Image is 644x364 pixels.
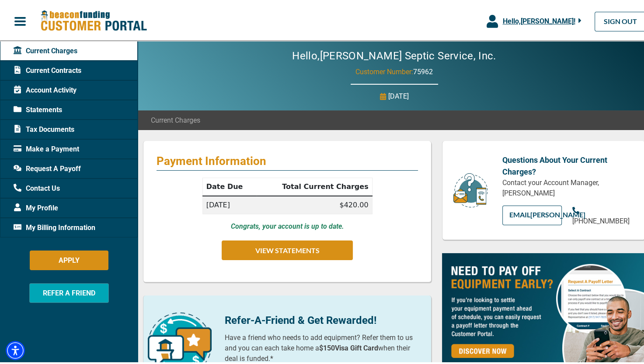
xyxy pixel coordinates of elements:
td: [DATE] [202,194,257,213]
button: REFER A FRIEND [29,282,109,301]
span: My Billing Information [14,221,95,231]
span: Request A Payoff [14,162,81,172]
p: Congrats, your account is up to date. [231,220,344,230]
span: Customer Number: [355,66,413,74]
button: APPLY [30,249,108,268]
span: 75962 [413,66,433,74]
img: Beacon Funding Customer Portal Logo [40,8,147,31]
span: Account Activity [14,83,77,94]
img: customer-service.png [451,171,490,207]
span: Current Charges [14,44,77,55]
p: [DATE] [388,89,409,100]
a: [PHONE_NUMBER] [572,204,632,225]
th: Total Current Charges [257,176,372,195]
div: Accessibility Menu [6,339,25,358]
span: Make a Payment [14,142,79,153]
h2: Hello, [PERSON_NAME] Septic Service, Inc. [266,48,522,61]
span: Tax Documents [14,123,74,133]
span: Hello, [PERSON_NAME] ! [502,15,575,24]
p: Refer-A-Friend & Get Rewarded! [225,311,418,326]
p: Payment Information [157,152,418,166]
span: Current Contracts [14,64,81,74]
b: $150 Visa Gift Card [319,342,378,350]
td: $420.00 [257,194,372,213]
button: VIEW STATEMENTS [222,239,353,258]
p: Questions About Your Current Charges? [502,152,632,176]
p: Have a friend who needs to add equipment? Refer them to us and you can each take home a when thei... [225,331,418,362]
a: EMAIL[PERSON_NAME] [502,204,562,223]
span: My Profile [14,201,58,212]
span: [PHONE_NUMBER] [572,215,630,223]
p: Contact your Account Manager, [PERSON_NAME] [502,176,632,197]
th: Date Due [202,176,257,195]
span: Current Charges [151,113,200,124]
span: Statements [14,103,62,113]
span: Contact Us [14,182,60,192]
